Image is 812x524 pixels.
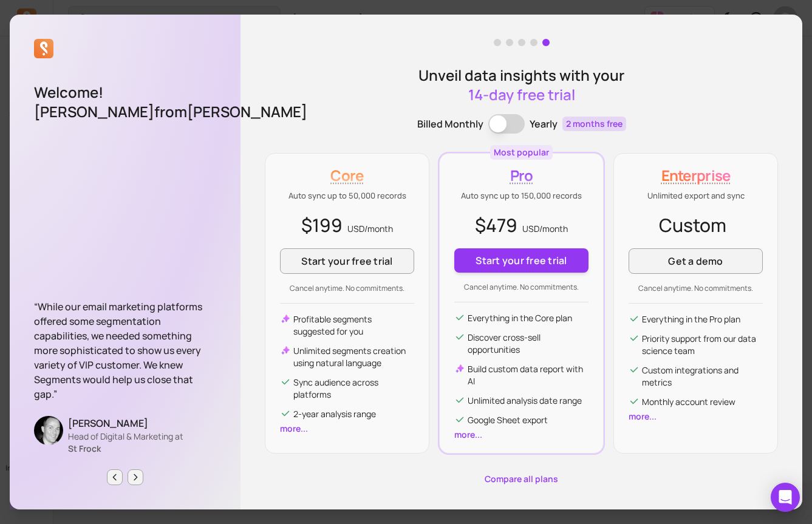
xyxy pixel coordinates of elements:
p: Everything in the Pro plan [642,313,740,325]
p: [PERSON_NAME] [68,416,216,430]
p: 2 months free [562,117,626,131]
span: 14-day free trial [468,84,575,104]
button: Start your free trial [280,248,414,274]
p: $199 [280,211,414,239]
p: Pro [454,166,589,185]
p: Profitable segments suggested for you [293,313,414,338]
div: Open Intercom Messenger [771,483,800,512]
p: Auto sync up to 150,000 records [454,190,589,202]
p: Cancel anytime. No commitments. [454,282,589,292]
p: Cancel anytime. No commitments. [280,284,414,293]
p: Unveil data insights with your [418,66,625,104]
span: USD/ month [347,223,393,234]
p: Custom [629,211,763,239]
p: Most popular [494,146,549,158]
p: $479 [454,211,589,239]
p: Priority support from our data science team [642,333,763,357]
a: Compare all plans [265,473,778,485]
p: [PERSON_NAME] from [PERSON_NAME] [34,102,216,121]
p: Yearly [530,117,558,131]
button: Start your free trial [454,248,589,273]
span: USD/ month [522,223,568,234]
a: more... [454,429,482,440]
p: Google Sheet export [468,414,548,426]
p: Welcome! [34,83,216,102]
p: Custom integrations and metrics [642,364,763,389]
p: “While our email marketing platforms offered some segmentation capabilities, we needed something ... [34,299,216,401]
p: Enterprise [629,166,763,185]
p: Auto sync up to 50,000 records [280,190,414,202]
p: Cancel anytime. No commitments. [629,284,763,293]
p: Monthly account review [642,396,735,408]
a: more... [280,423,308,434]
span: St Frock [68,443,101,454]
p: Everything in the Core plan [468,312,572,324]
p: 2-year analysis range [293,408,376,420]
p: Discover cross-sell opportunities [468,332,589,356]
a: Get a demo [629,248,763,274]
p: Billed Monthly [417,117,483,131]
img: Matt Page [34,416,63,445]
p: Sync audience across platforms [293,376,414,401]
p: Build custom data report with AI [468,363,589,387]
p: Head of Digital & Marketing at [68,430,216,455]
a: more... [629,410,657,422]
p: Unlimited segments creation using natural language [293,345,414,369]
button: Previous page [107,469,123,485]
p: Unlimited export and sync [629,190,763,202]
button: Next page [128,469,143,485]
p: Core [280,166,414,185]
p: Unlimited analysis date range [468,395,582,407]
